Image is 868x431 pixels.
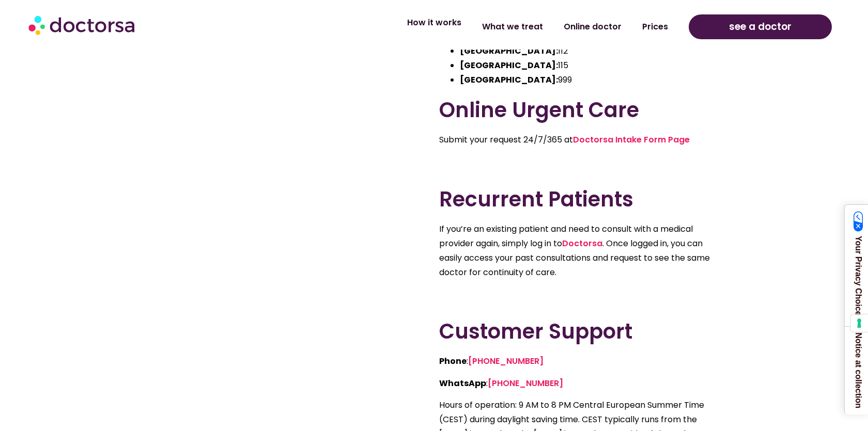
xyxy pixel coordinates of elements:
[460,45,558,57] strong: [GEOGRAPHIC_DATA]:
[439,376,718,391] p: :
[439,187,718,212] h2: Recurrent Patients
[689,14,832,39] a: see a doctor
[460,74,558,86] strong: [GEOGRAPHIC_DATA]:
[573,134,690,146] a: Doctorsa Intake Form Page
[439,355,467,367] strong: Phone
[468,355,544,367] a: [PHONE_NUMBER]
[854,211,863,232] img: California Consumer Privacy Act (CCPA) Opt-Out Icon
[397,11,472,35] a: How it works
[439,354,718,369] p: :
[227,15,678,39] nav: Menu
[460,59,558,71] strong: [GEOGRAPHIC_DATA]:
[729,19,792,35] span: see a doctor
[439,377,486,389] strong: WhatsApp
[472,15,553,39] a: What we treat
[562,237,602,249] a: Doctorsa
[439,133,718,147] p: Submit your request 24/7/365 at
[460,58,718,73] li: 115
[488,377,563,389] a: [PHONE_NUMBER]
[439,222,718,280] p: If you’re an existing patient and need to consult with a medical provider again, simply log in to...
[460,73,718,87] li: 999
[632,15,678,39] a: Prices
[439,98,718,122] h2: Online Urgent Care
[439,319,718,344] h2: Customer Support
[460,44,718,58] li: 112
[850,314,868,332] button: Your consent preferences for tracking technologies
[553,15,632,39] a: Online doctor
